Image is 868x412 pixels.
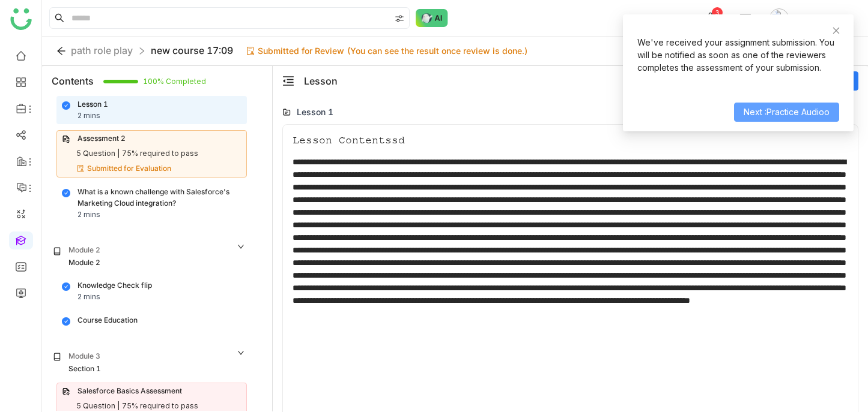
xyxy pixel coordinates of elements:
[77,187,241,209] div: What is a known challenge with Salesforce's Marketing Cloud integration?
[734,103,839,122] button: Next :Practice Audioo
[395,14,404,23] img: search-type.svg
[68,245,100,256] div: Module 2
[293,134,405,146] div: Lesson Contentssd
[282,75,294,87] span: menu-fold
[10,8,32,30] img: logo
[62,387,70,396] img: assessment.svg
[68,257,100,269] div: Module 2
[122,401,198,412] div: 75% required to pass
[416,9,448,27] img: ask-buddy-normal.svg
[77,133,126,145] div: Assessment 2
[77,315,138,326] div: Course Education
[794,11,834,25] span: Uday Test
[44,342,254,383] div: Module 3Section 1
[767,8,854,28] button: Uday Test
[44,236,254,277] div: Module 2Module 2
[122,148,198,160] div: 75% required to pass
[143,78,157,85] span: 100% Completed
[282,75,294,88] button: menu-fold
[739,13,751,25] img: help.svg
[744,106,830,119] span: Next :Practice Audioo
[151,44,233,56] span: new course 17:09
[637,36,839,74] div: We've received your assignment submission. You will be notified as soon as one of the reviewers c...
[76,401,120,412] div: 5 Question |
[712,7,723,18] div: 3
[347,44,527,58] div: (You can see the result once review is done.)
[68,351,100,362] div: Module 3
[77,110,100,122] div: 2 mins
[769,8,789,28] img: avatar
[77,291,100,303] div: 2 mins
[62,135,70,143] img: assessment.svg
[77,280,152,291] div: Knowledge Check flip
[282,108,291,116] img: lms-folder.svg
[304,74,338,88] div: Lesson
[68,363,101,375] div: Section 1
[52,74,94,88] div: Contents
[77,99,108,110] div: Lesson 1
[87,163,171,175] div: Submitted for Evaluation
[297,106,333,118] div: Lesson 1
[71,44,133,56] span: path role play
[77,386,182,397] div: Salesforce Basics Assessment
[76,148,120,160] div: 5 Question |
[77,209,100,221] div: 2 mins
[258,44,344,58] div: Submitted for Review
